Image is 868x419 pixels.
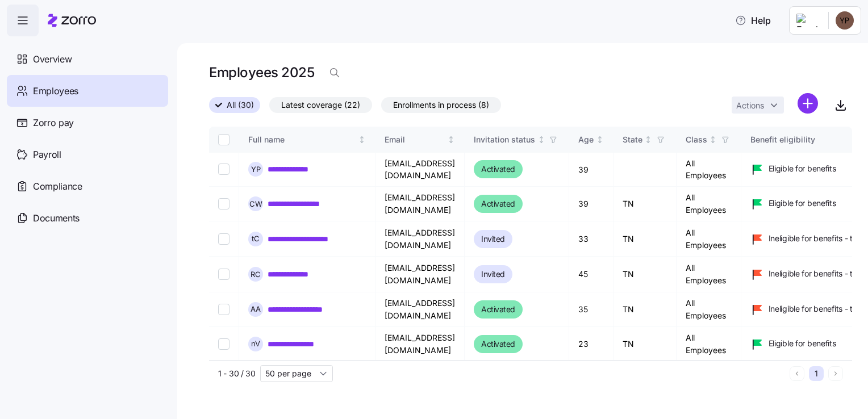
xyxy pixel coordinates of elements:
[33,211,80,225] span: Documents
[375,292,465,327] td: [EMAIL_ADDRESS][DOMAIN_NAME]
[218,368,256,379] span: 1 - 30 / 30
[677,327,741,362] td: All Employees
[790,366,804,381] button: Previous page
[7,202,168,234] a: Documents
[7,43,168,75] a: Overview
[218,198,229,209] input: Select record 2
[447,136,455,144] div: Not sorted
[375,327,465,362] td: [EMAIL_ADDRESS][DOMAIN_NAME]
[218,233,229,245] input: Select record 3
[252,235,260,242] span: t C
[227,98,254,112] span: All (30)
[614,257,677,292] td: TN
[218,269,229,280] input: Select record 4
[596,136,604,144] div: Not sorted
[726,9,780,32] button: Help
[251,166,261,173] span: Y P
[375,187,465,221] td: [EMAIL_ADDRESS][DOMAIN_NAME]
[686,133,707,146] div: Class
[677,127,741,153] th: ClassNot sorted
[7,170,168,202] a: Compliance
[677,221,741,257] td: All Employees
[218,338,229,350] input: Select record 6
[644,136,652,144] div: Not sorted
[465,127,569,153] th: Invitation statusNot sorted
[33,148,61,162] span: Payroll
[677,257,741,292] td: All Employees
[248,133,356,146] div: Full name
[218,134,229,145] input: Select all records
[677,153,741,187] td: All Employees
[623,133,642,146] div: State
[7,75,168,107] a: Employees
[569,292,614,327] td: 35
[251,271,261,278] span: R C
[358,136,366,144] div: Not sorted
[836,11,854,30] img: 1a8d1e34e8936ee5f73660366535aa3c
[33,179,82,194] span: Compliance
[569,221,614,257] td: 33
[736,102,764,110] span: Actions
[474,133,535,146] div: Invitation status
[614,292,677,327] td: TN
[393,98,489,112] span: Enrollments in process (8)
[769,198,836,209] span: Eligible for benefits
[218,164,229,175] input: Select record 1
[281,98,360,112] span: Latest coverage (22)
[578,133,594,146] div: Age
[614,187,677,221] td: TN
[209,64,314,81] h1: Employees 2025
[809,366,824,381] button: 1
[828,366,843,381] button: Next page
[677,187,741,221] td: All Employees
[481,303,515,316] span: Activated
[481,197,515,211] span: Activated
[537,136,545,144] div: Not sorted
[569,127,614,153] th: AgeNot sorted
[709,136,717,144] div: Not sorted
[614,221,677,257] td: TN
[7,107,168,139] a: Zorro pay
[481,232,505,246] span: Invited
[481,267,505,281] span: Invited
[732,97,784,114] button: Actions
[33,84,78,98] span: Employees
[569,187,614,221] td: 39
[614,127,677,153] th: StateNot sorted
[769,163,836,174] span: Eligible for benefits
[375,127,465,153] th: EmailNot sorted
[569,327,614,362] td: 23
[569,257,614,292] td: 45
[33,116,74,130] span: Zorro pay
[569,153,614,187] td: 39
[481,162,515,176] span: Activated
[375,257,465,292] td: [EMAIL_ADDRESS][DOMAIN_NAME]
[735,14,771,27] span: Help
[218,304,229,315] input: Select record 5
[796,14,819,27] img: Employer logo
[375,221,465,257] td: [EMAIL_ADDRESS][DOMAIN_NAME]
[614,327,677,362] td: TN
[33,52,72,66] span: Overview
[251,340,260,347] span: n V
[251,305,261,313] span: A A
[798,93,818,114] svg: add icon
[677,292,741,327] td: All Employees
[375,153,465,187] td: [EMAIL_ADDRESS][DOMAIN_NAME]
[769,338,836,349] span: Eligible for benefits
[481,337,515,351] span: Activated
[7,139,168,170] a: Payroll
[385,133,445,146] div: Email
[249,200,262,208] span: C W
[239,127,375,153] th: Full nameNot sorted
